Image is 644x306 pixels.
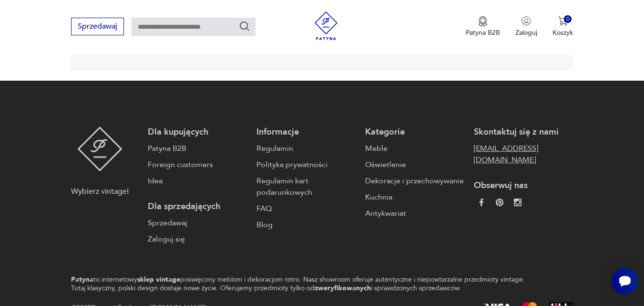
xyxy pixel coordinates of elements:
strong: zweryfikowanych [315,284,371,293]
strong: Patyna [71,275,93,284]
p: Patyna B2B [466,28,500,37]
div: 0 [564,15,572,23]
p: Koszyk [552,28,573,37]
a: [EMAIL_ADDRESS][DOMAIN_NAME] [474,143,573,166]
a: Kuchnia [365,191,464,203]
img: c2fd9cf7f39615d9d6839a72ae8e59e5.webp [514,199,521,206]
p: Dla sprzedających [148,201,247,212]
a: Zaloguj się [148,233,247,245]
a: Regulamin kart podarunkowych [256,175,356,198]
a: Polityka prywatności [256,159,356,170]
a: Idea [148,175,247,187]
button: Sprzedawaj [71,18,124,35]
img: Patyna - sklep z meblami i dekoracjami vintage [312,11,340,40]
img: Ikona medalu [478,16,488,27]
a: Meble [365,143,464,154]
a: Antykwariat [365,208,464,219]
img: da9060093f698e4c3cedc1453eec5031.webp [478,199,485,206]
a: FAQ [256,203,356,214]
a: Patyna B2B [148,143,247,154]
a: Foreign customers [148,159,247,170]
button: Patyna B2B [466,16,500,37]
img: Patyna - sklep z meblami i dekoracjami vintage [77,127,123,171]
strong: sklep vintage [137,275,180,284]
img: Ikona koszyka [558,16,568,26]
p: to internetowy poświęcony meblom i dekoracjom retro. Nasz showroom oferuje autentyczne i niepowta... [71,275,540,293]
a: Dekoracje i przechowywanie [365,175,464,187]
button: Zaloguj [515,16,537,37]
p: Skontaktuj się z nami [474,127,573,138]
a: Oświetlenie [365,159,464,170]
img: Ikonka użytkownika [521,16,531,26]
p: Wybierz vintage! [71,186,129,197]
iframe: Smartsupp widget button [612,268,638,295]
button: 0Koszyk [552,16,573,37]
a: Regulamin [256,143,356,154]
p: Dla kupujących [148,127,247,138]
a: Blog [256,219,356,231]
p: Kategorie [365,127,464,138]
img: 37d27d81a828e637adc9f9cb2e3d3a8a.webp [496,199,503,206]
a: Sprzedawaj [71,24,124,31]
a: Ikona medaluPatyna B2B [466,16,500,37]
p: Informacje [256,127,356,138]
p: Obserwuj nas [474,180,573,191]
button: Szukaj [239,21,250,32]
p: Zaloguj [515,28,537,37]
a: Sprzedawaj [148,217,247,229]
